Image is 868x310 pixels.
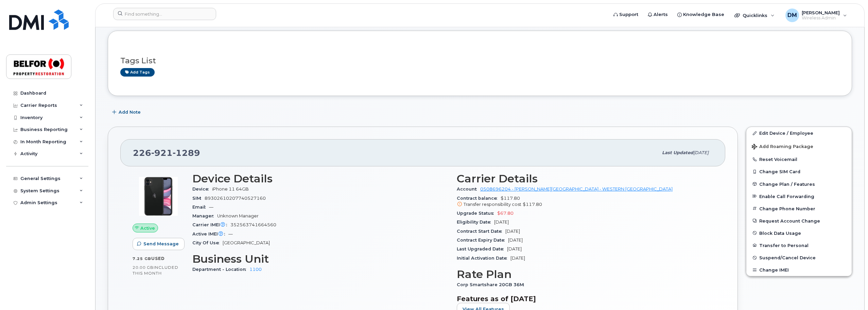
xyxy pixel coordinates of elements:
a: Alerts [643,8,673,21]
a: Support [609,8,643,21]
a: Knowledge Base [673,8,729,21]
span: Quicklinks [743,13,767,18]
input: Find something... [113,8,216,20]
span: Last Upgraded Date [457,246,507,251]
h3: Rate Plan [457,268,713,280]
h3: Features as of [DATE] [457,295,713,303]
span: Suspend/Cancel Device [759,255,816,260]
span: 20.00 GB [133,265,154,270]
span: DM [787,11,797,19]
span: Corp Smartshare 20GB 36M [457,282,527,287]
button: Change IMEI [746,264,852,276]
a: 1100 [249,267,262,272]
span: 7.25 GB [133,256,151,261]
span: City Of Use [192,240,223,245]
div: Dan Maiuri [781,9,852,22]
button: Transfer to Personal [746,239,852,251]
span: included this month [133,265,178,276]
span: Initial Activation Date [457,256,510,261]
span: used [151,256,165,261]
button: Suspend/Cancel Device [746,251,852,264]
span: [PERSON_NAME] [802,10,840,15]
div: Quicklinks [730,9,779,22]
span: Wireless Admin [802,15,840,21]
span: Alerts [654,11,668,18]
h3: Business Unit [192,253,449,265]
span: [DATE] [510,256,525,261]
button: Send Message [133,238,185,250]
span: Support [619,11,638,18]
span: Send Message [143,241,179,247]
span: [GEOGRAPHIC_DATA] [223,240,270,245]
span: Department - Location [192,267,249,272]
span: Knowledge Base [683,11,724,18]
span: [DATE] [507,246,522,251]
